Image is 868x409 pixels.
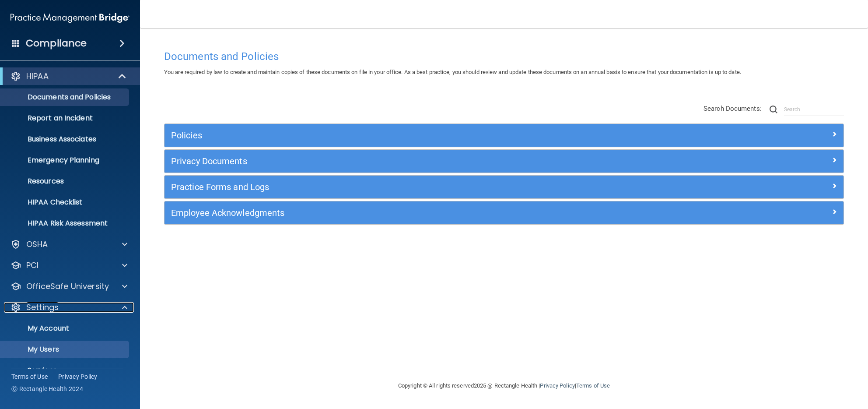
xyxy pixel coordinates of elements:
p: Services [6,366,125,375]
h5: Practice Forms and Logs [171,182,667,192]
h5: Employee Acknowledgments [171,208,667,218]
p: OfficeSafe University [26,281,109,292]
p: HIPAA Checklist [6,198,125,207]
p: HIPAA Risk Assessment [6,219,125,228]
p: Settings [26,302,59,313]
p: Business Associates [6,135,125,144]
p: OSHA [26,239,48,250]
span: Search Documents: [703,105,762,113]
p: My Users [6,345,125,354]
a: Terms of Use [11,372,48,381]
p: My Account [6,324,125,333]
h4: Compliance [26,37,87,49]
p: Documents and Policies [6,93,125,102]
a: Privacy Policy [58,372,98,381]
p: PCI [26,260,38,271]
p: Emergency Planning [6,156,125,165]
p: Report an Incident [6,114,125,123]
p: Resources [6,177,125,186]
img: PMB logo [10,9,129,27]
span: Ⓒ Rectangle Health 2024 [11,384,83,393]
a: Employee Acknowledgments [171,206,837,220]
p: HIPAA [26,71,49,81]
a: Privacy Policy [540,382,574,389]
a: Terms of Use [576,382,610,389]
a: PCI [10,260,127,271]
img: ic-search.3b580494.png [770,106,777,113]
a: Practice Forms and Logs [171,180,837,194]
a: Privacy Documents [171,154,837,168]
div: Copyright © All rights reserved 2025 @ Rectangle Health | | [344,372,664,400]
input: Search [784,103,844,116]
a: Policies [171,128,837,142]
a: OSHA [10,239,127,250]
a: HIPAA [10,71,127,81]
a: Settings [10,302,127,313]
span: You are required by law to create and maintain copies of these documents on file in your office. ... [164,69,741,75]
h5: Privacy Documents [171,156,667,166]
a: OfficeSafe University [10,281,127,292]
h4: Documents and Policies [164,51,844,62]
h5: Policies [171,130,667,140]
